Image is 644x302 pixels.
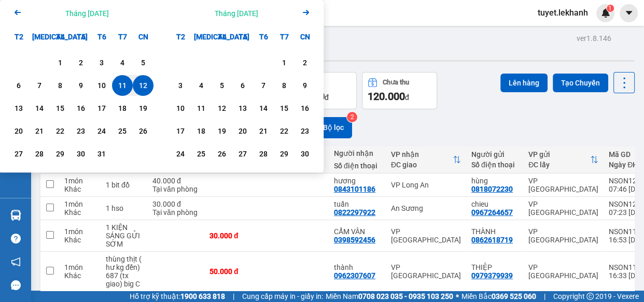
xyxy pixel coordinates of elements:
div: 5 [136,56,150,69]
div: 4 [194,79,208,92]
div: T4 [212,26,232,47]
div: 30.000 đ [209,232,261,240]
div: Choose Thứ Tư, tháng 11 5 2025. It's available. [212,75,232,96]
button: Next month. [300,6,312,20]
div: ĐC lấy [528,161,590,169]
div: 2 [298,56,312,69]
span: đ [405,93,409,102]
div: Choose Thứ Tư, tháng 10 22 2025. It's available. [50,121,71,141]
div: Người nhận [334,149,381,157]
div: thùng thịt ( hư kg đền) [106,255,142,271]
div: T6 [91,26,112,47]
th: Toggle SortBy [523,146,604,174]
div: 28 [256,148,271,160]
div: 6 [11,79,26,92]
div: VP [GEOGRAPHIC_DATA] [9,9,114,34]
div: Choose Thứ Năm, tháng 10 30 2025. It's available. [71,143,91,164]
span: copyright [586,293,594,300]
div: 16 [74,102,88,114]
div: Choose Thứ Ba, tháng 11 18 2025. It's available. [191,121,212,141]
div: 19 [136,102,150,114]
div: Choose Chủ Nhật, tháng 11 23 2025. It's available. [295,121,315,141]
div: 0822297922 [334,208,375,217]
div: hùng [471,177,518,185]
div: 30 [74,148,88,160]
div: 40.000 [8,67,116,79]
div: 21 [32,125,47,137]
div: 1 [277,56,291,69]
div: Người gửi [471,150,518,159]
div: Choose Thứ Bảy, tháng 11 1 2025. It's available. [274,52,295,73]
div: ver 1.8.146 [577,33,611,44]
div: 3 [173,79,188,92]
span: message [11,280,21,290]
button: caret-down [620,4,638,22]
span: caret-down [624,8,634,18]
div: 21 [256,125,271,137]
div: 1 món [64,263,95,271]
div: 50.000 đ [209,267,261,276]
div: Tại văn phòng [152,208,199,217]
span: notification [11,257,21,267]
div: 29 [277,148,291,160]
div: 8 [277,79,291,92]
div: 22 [53,125,67,137]
span: Nhận: [121,10,146,21]
div: 7 [256,79,271,92]
div: Số điện thoại [334,162,381,170]
div: Choose Thứ Tư, tháng 11 19 2025. It's available. [212,121,232,141]
div: 27 [235,148,250,160]
div: CN [133,26,153,47]
div: 20 [11,125,26,137]
span: Gửi: [9,10,25,21]
div: 30 [298,148,312,160]
div: Choose Thứ Năm, tháng 10 16 2025. It's available. [71,98,91,119]
div: 0398592456 [334,236,375,244]
span: tuyet.lekhanh [529,6,596,19]
div: Khác [64,185,95,193]
div: VP Long An [121,9,205,34]
div: thành [334,263,381,271]
div: 9 [298,79,312,92]
div: Choose Thứ Bảy, tháng 11 29 2025. It's available. [274,143,295,164]
div: hùng [9,34,114,46]
div: Choose Thứ Sáu, tháng 11 21 2025. It's available. [253,121,274,141]
div: Khác [64,271,95,280]
div: Choose Thứ Hai, tháng 10 13 2025. It's available. [8,98,29,119]
div: 23 [298,125,312,137]
div: hương [334,177,381,185]
div: 31 [94,148,109,160]
div: Choose Chủ Nhật, tháng 10 26 2025. It's available. [133,121,153,141]
div: Choose Thứ Sáu, tháng 10 3 2025. It's available. [91,52,112,73]
div: 5 [215,79,229,92]
div: 17 [173,125,188,137]
div: Tháng [DATE] [215,8,258,19]
div: Choose Thứ Ba, tháng 10 14 2025. It's available. [29,98,50,119]
div: 25 [115,125,130,137]
div: VP Long An [391,181,461,189]
div: Choose Chủ Nhật, tháng 11 30 2025. It's available. [295,143,315,164]
span: 1 [608,5,612,12]
div: 30.000 đ [152,200,199,208]
div: Choose Thứ Ba, tháng 10 28 2025. It's available. [29,143,50,164]
div: tuấn [334,200,381,208]
div: 2 [74,56,88,69]
span: ⚪️ [456,294,459,298]
div: Choose Thứ Ba, tháng 10 21 2025. It's available. [29,121,50,141]
button: Tạo Chuyến [553,74,608,92]
div: 15 [277,102,291,114]
div: T5 [232,26,253,47]
div: Choose Chủ Nhật, tháng 11 2 2025. It's available. [295,52,315,73]
span: 120.000 [368,90,405,103]
div: 4 [115,56,130,69]
span: | [544,291,545,302]
div: 13 [235,102,250,114]
span: Miền Bắc [461,291,536,302]
div: T2 [8,26,29,47]
div: T2 [170,26,191,47]
span: | [233,291,234,302]
div: Choose Thứ Năm, tháng 10 9 2025. It's available. [71,75,91,96]
div: 0967264657 [471,208,513,217]
div: 0843101186 [334,185,375,193]
div: 29 [53,148,67,160]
